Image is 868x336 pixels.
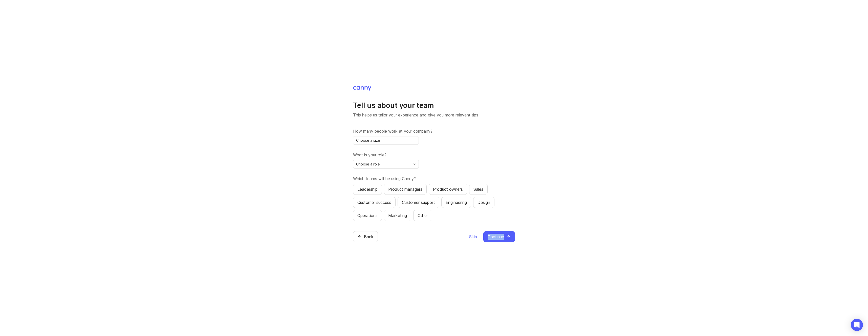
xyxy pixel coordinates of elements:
[851,319,863,331] div: Open Intercom Messenger
[388,186,422,192] div: Product managers
[353,136,419,145] div: toggle menu
[353,184,382,195] button: Leadership
[469,231,477,242] button: Skip
[413,210,432,221] button: Other
[353,86,371,91] img: Canny Home
[384,184,427,195] button: Product managers
[353,176,515,182] label: Which teams will be using Canny?
[353,112,515,118] p: This helps us tailor your experience and give you more relevant tips
[473,197,494,208] button: Design
[488,234,504,240] span: Continue
[446,199,467,205] div: Engineering
[402,199,435,205] div: Customer support
[353,210,382,221] button: Operations
[357,186,378,192] div: Leadership
[353,231,378,242] button: Back
[353,128,515,134] label: How many people work at your company?
[469,184,488,195] button: Sales
[356,138,380,143] span: Choose a size
[353,152,515,158] label: What is your role?
[410,138,419,142] svg: toggle icon
[353,101,515,110] h1: Tell us about your team
[410,162,419,166] svg: toggle icon
[418,212,428,219] div: Other
[356,161,380,167] span: Choose a role
[433,186,463,192] div: Product owners
[353,160,419,169] div: toggle menu
[483,231,515,242] button: Continue
[353,197,396,208] button: Customer success
[388,212,407,219] div: Marketing
[384,210,411,221] button: Marketing
[469,234,477,240] span: Skip
[478,199,490,205] div: Design
[398,197,439,208] button: Customer support
[357,212,378,219] div: Operations
[357,199,391,205] div: Customer success
[441,197,471,208] button: Engineering
[473,186,483,192] div: Sales
[429,184,467,195] button: Product owners
[364,234,374,240] span: Back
